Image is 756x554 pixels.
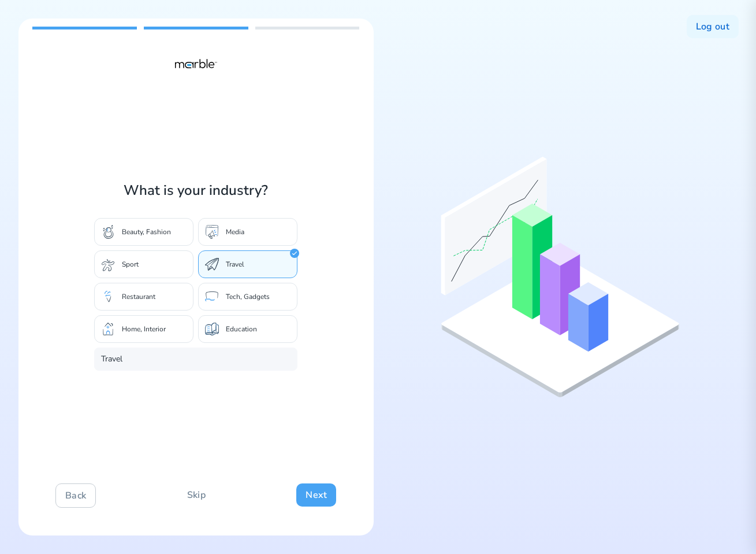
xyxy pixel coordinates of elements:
p: Restaurant [122,292,155,301]
h1: What is your industry? [94,181,297,200]
button: Skip [178,483,215,507]
button: Log out [687,15,739,38]
button: Back [55,483,96,508]
p: Sport [122,260,139,269]
p: Tech, Gadgets [226,292,270,301]
p: Media [226,227,244,237]
input: Enter your own [94,348,297,371]
p: Beauty, Fashion [122,227,171,237]
button: Next [296,483,336,507]
p: Travel [226,260,244,269]
p: Home, Interior [122,324,166,334]
p: Education [226,324,257,334]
